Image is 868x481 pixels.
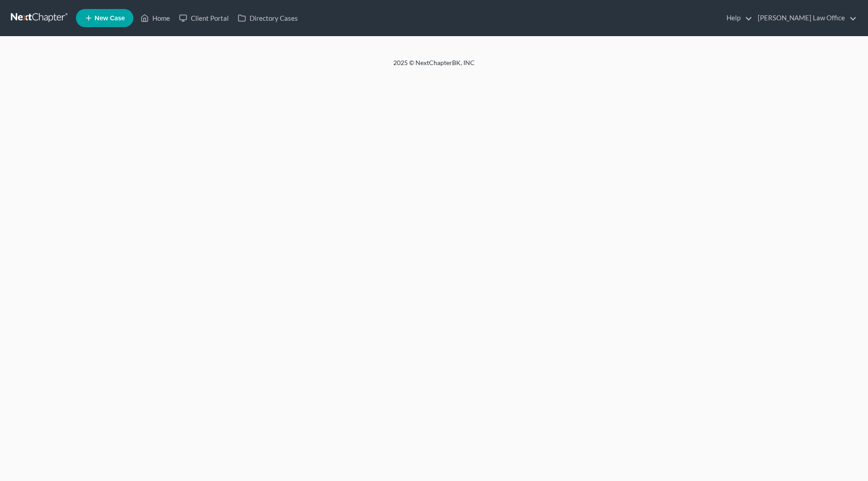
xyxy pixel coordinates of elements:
[176,58,692,75] div: 2025 © NextChapterBK, INC
[175,10,233,26] a: Client Portal
[76,9,133,27] new-legal-case-button: New Case
[722,10,752,26] a: Help
[136,10,175,26] a: Home
[753,10,857,26] a: [PERSON_NAME] Law Office
[233,10,302,26] a: Directory Cases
